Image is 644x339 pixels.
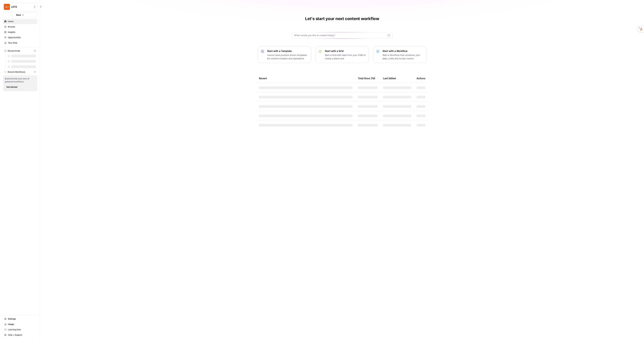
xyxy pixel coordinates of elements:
button: Help + Support [3,332,37,338]
h1: Let's start your next content workflow [305,16,379,21]
p: Start with a Workflow [383,49,424,53]
span: Get Started [6,86,17,89]
input: What would you like to create today? [294,34,386,37]
div: Recent [259,74,353,83]
button: Recent Grids [3,48,37,53]
span: Recent Workflows [8,70,25,73]
img: LETS Logo [4,4,10,10]
button: Recent Workflows [3,69,37,74]
button: Start with a GridStart a Grid with data from your CMS or create a blank one [315,47,369,63]
span: Build and test your own AI powered workflows [5,77,35,83]
span: Learning Hub [8,328,36,331]
a: Browse [3,24,37,29]
span: Help + Support [8,333,36,336]
span: Your Data [8,41,36,44]
p: Start with a Template [267,49,308,53]
button: Start with a TemplateLaunch best-practice driven templates for content creation and operations [258,47,311,63]
a: Insights [3,29,37,35]
span: Browse [8,25,36,28]
span: Home [8,20,36,23]
button: Start with a WorkflowStart a Workflow that combines your data, LLMs and human review [373,47,427,63]
div: Last Edited [383,74,396,83]
button: Get Started [5,85,19,89]
p: Start with a Grid [325,49,366,53]
span: Opportunities [8,36,36,39]
a: Settings [3,316,37,322]
a: Learning Hub [3,327,37,332]
a: Opportunities [3,35,37,40]
a: Usage [3,322,37,327]
span: New [16,13,21,17]
span: Insights [8,31,36,34]
p: Start a Workflow that combines your data, LLMs and human review [383,53,424,60]
div: Total Runs (7d) [358,74,375,83]
a: Your Data [3,40,37,46]
button: Workspace: LETS [3,3,37,11]
span: Recent Grids [8,49,20,52]
span: Usage [8,323,36,326]
button: New [3,12,37,17]
a: Home [3,19,37,24]
div: Actions [417,74,425,83]
span: Settings [8,317,36,320]
p: Launch best-practice driven templates for content creation and operations [267,53,308,60]
p: Start a Grid with data from your CMS or create a blank one [325,53,366,60]
span: LETS [11,5,32,9]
